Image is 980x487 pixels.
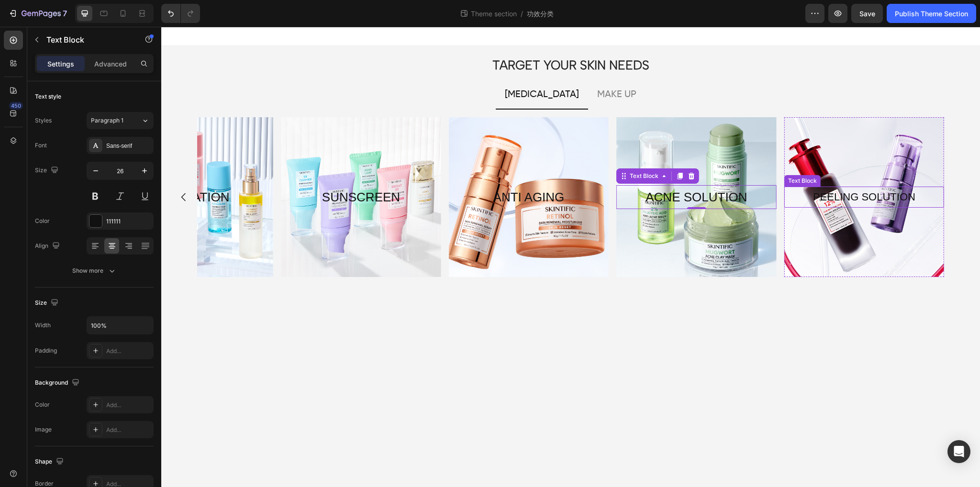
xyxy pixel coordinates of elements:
div: Text style [35,92,61,101]
p: ANTI AGING [289,159,446,182]
div: Width [35,321,51,330]
div: Padding [35,346,57,355]
div: Font [35,141,47,150]
div: Add... [106,347,151,355]
button: Carousel Back Arrow [9,157,36,184]
div: Background [35,376,81,389]
p: 7 [63,8,67,19]
div: Shape [35,455,66,468]
div: Add... [106,426,151,434]
div: Open Intercom Messenger [947,440,970,463]
span: Paragraph 1 [91,116,123,125]
p: MAKE UP [436,59,475,77]
div: Undo/Redo [161,4,200,23]
button: Show more [35,262,154,279]
button: Save [851,4,883,23]
div: Show more [72,266,117,276]
div: Text Block [467,145,499,154]
p: Text Block [46,34,128,45]
input: Auto [87,317,153,334]
p: Advanced [94,59,127,69]
span: Theme section [469,9,519,19]
div: Background Image [623,90,783,250]
div: Color [35,400,50,409]
div: Add... [106,401,151,410]
div: Overlay [288,90,447,250]
button: Paragraph 1 [87,112,154,129]
div: Align [35,240,62,253]
span: Save [859,10,875,18]
div: 450 [9,102,23,110]
div: Size [35,297,60,310]
div: Size [35,164,60,177]
div: Overlay [120,90,279,250]
div: Sans-serif [106,142,151,150]
div: Background Image [455,90,615,250]
div: Styles [35,116,52,125]
div: 111111 [106,217,151,226]
div: Background Image [288,90,447,250]
div: Text Block [625,150,657,158]
strong: TARGET YOUR SKIN NEEDS [331,31,488,46]
div: Overlay [455,90,615,250]
p: PEELING SOLUTION [624,161,782,180]
div: Color [35,217,50,225]
span: 功效分类 [527,9,554,19]
p: Settings [47,59,74,69]
div: Background Image [120,90,279,250]
p: ACNE SOLUTION [456,159,614,182]
button: 7 [4,4,71,23]
div: Overlay [623,90,783,250]
div: Image [35,425,52,434]
button: Publish Theme Section [887,4,976,23]
p: SUNSCREEN [121,159,278,182]
p: [MEDICAL_DATA] [344,59,418,77]
div: Publish Theme Section [895,9,968,19]
span: / [521,9,523,19]
iframe: Design area [161,27,980,487]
